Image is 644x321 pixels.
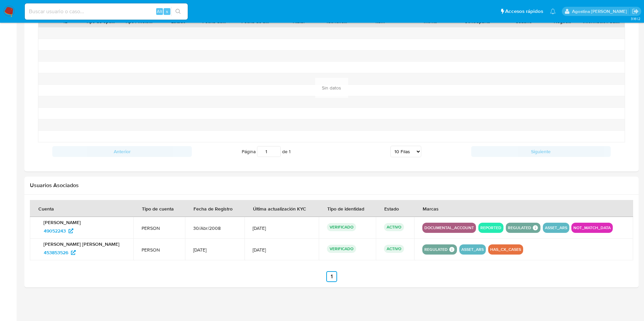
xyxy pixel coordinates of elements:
span: Accesos rápidos [505,8,543,15]
button: search-icon [171,7,185,16]
span: Alt [157,8,162,15]
input: Buscar usuario o caso... [25,7,188,16]
span: 3.161.2 [631,16,641,21]
span: s [166,8,168,15]
a: Salir [632,8,639,15]
p: agostina.faruolo@mercadolibre.com [572,8,629,15]
h2: Usuarios Asociados [30,182,633,189]
a: Notificaciones [550,8,556,14]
